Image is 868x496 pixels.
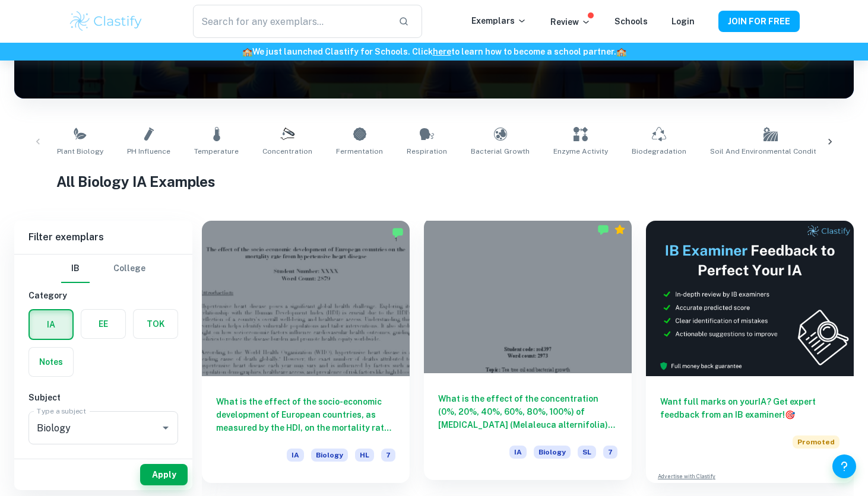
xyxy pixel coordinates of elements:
[658,472,715,481] a: Advertise with Clastify
[355,449,374,462] span: HL
[81,310,125,338] button: EE
[424,221,632,483] a: What is the effect of the concentration (0%, 20%, 40%, 60%, 80%, 100%) of [MEDICAL_DATA] (Melaleu...
[407,146,447,157] span: Respiration
[216,395,395,434] h6: What is the effect of the socio-economic development of European countries, as measured by the HD...
[718,11,800,32] button: JOIN FOR FREE
[194,146,239,157] span: Temperature
[157,419,174,436] button: Open
[336,146,383,157] span: Fermentation
[553,146,608,157] span: Enzyme Activity
[392,227,404,239] img: Marked
[56,171,812,192] h1: All Biology IA Examples
[832,454,856,478] button: Help and Feedback
[471,146,530,157] span: Bacterial Growth
[61,255,145,283] div: Filter type choice
[534,446,571,459] span: Biology
[614,17,648,26] a: Schools
[193,5,389,38] input: Search for any exemplars...
[509,446,527,459] span: IA
[793,435,840,449] span: Promoted
[632,146,686,157] span: Biodegradation
[57,146,103,157] span: Plant Biology
[550,15,591,28] p: Review
[140,464,188,485] button: Apply
[603,446,617,459] span: 7
[671,17,695,26] a: Login
[262,146,312,157] span: Concentration
[660,395,840,421] h6: Want full marks on your IA ? Get expert feedback from an IB examiner!
[381,449,395,462] span: 7
[37,406,86,416] label: Type a subject
[28,289,178,302] h6: Category
[785,410,795,419] span: 🎯
[578,446,596,459] span: SL
[134,310,178,338] button: TOK
[28,391,178,404] h6: Subject
[710,146,831,157] span: Soil and Environmental Conditions
[14,221,192,254] h6: Filter exemplars
[29,348,73,376] button: Notes
[30,310,72,339] button: IA
[61,255,90,283] button: IB
[287,449,304,462] span: IA
[113,255,145,283] button: College
[597,224,609,236] img: Marked
[614,224,626,236] div: Premium
[471,14,527,27] p: Exemplars
[438,392,617,431] h6: What is the effect of the concentration (0%, 20%, 40%, 60%, 80%, 100%) of [MEDICAL_DATA] (Melaleu...
[127,146,170,157] span: pH Influence
[2,45,866,58] h6: We just launched Clastify for Schools. Click to learn how to become a school partner.
[242,47,252,56] span: 🏫
[202,221,410,483] a: What is the effect of the socio-economic development of European countries, as measured by the HD...
[311,449,348,462] span: Biology
[68,9,144,33] img: Clastify logo
[433,47,451,56] a: here
[616,47,626,56] span: 🏫
[646,221,854,483] a: Want full marks on yourIA? Get expert feedback from an IB examiner!PromotedAdvertise with Clastify
[646,221,854,376] img: Thumbnail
